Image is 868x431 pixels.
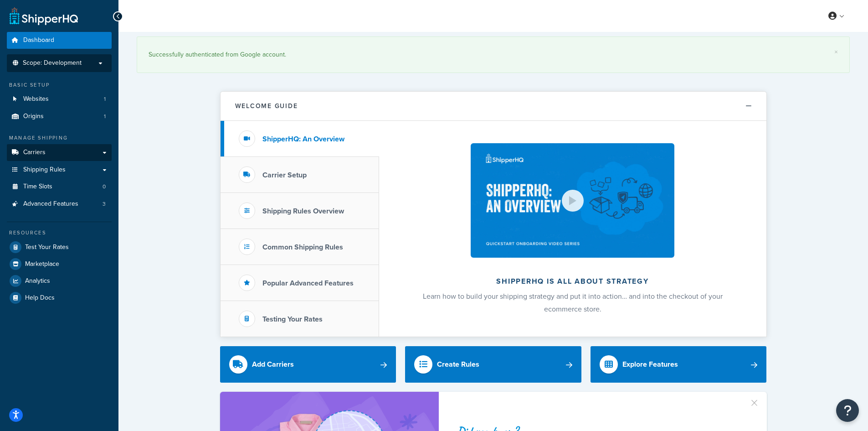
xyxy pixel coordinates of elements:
span: Learn how to build your shipping strategy and put it into action… and into the checkout of your e... [423,291,723,314]
a: Explore Features [591,346,767,383]
h3: Testing Your Rates [262,315,323,323]
div: Basic Setup [7,81,112,89]
a: Advanced Features3 [7,196,112,213]
a: Origins1 [7,108,112,125]
span: Dashboard [23,36,54,44]
a: Analytics [7,273,112,289]
a: Shipping Rules [7,161,112,178]
span: Analytics [25,277,50,285]
a: Help Docs [7,290,112,306]
h3: Popular Advanced Features [262,279,354,287]
div: Manage Shipping [7,134,112,142]
a: Add Carriers [220,346,396,383]
h2: Welcome Guide [235,103,298,109]
h3: Common Shipping Rules [262,243,343,251]
span: Advanced Features [23,200,78,208]
button: Welcome Guide [221,92,766,121]
li: Websites [7,91,112,108]
span: Shipping Rules [23,166,66,174]
span: 0 [103,183,106,191]
h2: ShipperHQ is all about strategy [403,277,742,286]
h3: Shipping Rules Overview [262,207,344,215]
span: Time Slots [23,183,52,191]
li: Origins [7,108,112,125]
a: Marketplace [7,256,112,272]
span: Websites [23,95,49,103]
span: Origins [23,113,44,120]
div: Add Carriers [252,358,294,371]
img: ShipperHQ is all about strategy [471,143,674,258]
div: Successfully authenticated from Google account. [149,48,838,61]
a: Time Slots0 [7,178,112,195]
span: Marketplace [25,260,59,268]
h3: ShipperHQ: An Overview [262,135,344,143]
div: Create Rules [437,358,479,371]
li: Time Slots [7,178,112,195]
span: Test Your Rates [25,244,69,251]
a: Carriers [7,144,112,161]
li: Advanced Features [7,196,112,213]
h3: Carrier Setup [262,171,307,179]
span: 1 [104,113,106,120]
a: Websites1 [7,91,112,108]
span: Carriers [23,149,46,156]
a: Create Rules [405,346,581,383]
span: Scope: Development [23,59,82,67]
button: Open Resource Center [836,399,859,422]
div: Resources [7,229,112,237]
a: Dashboard [7,32,112,49]
span: 3 [103,200,106,208]
a: Test Your Rates [7,239,112,255]
a: × [834,48,838,56]
span: 1 [104,95,106,103]
span: Help Docs [25,294,55,302]
div: Explore Features [622,358,678,371]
